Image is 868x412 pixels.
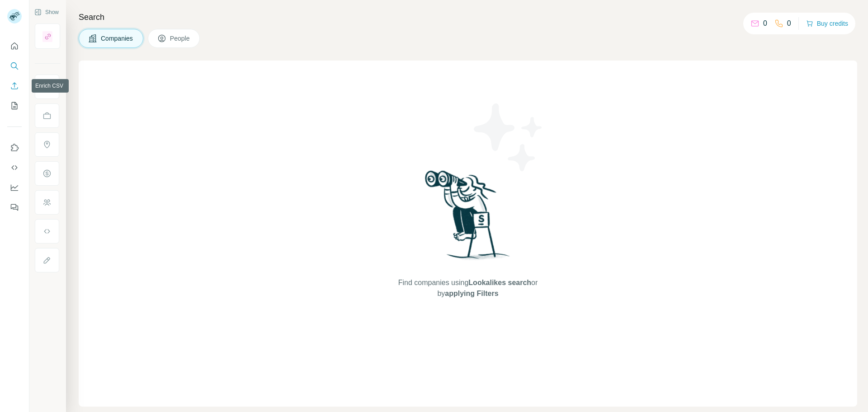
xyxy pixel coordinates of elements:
[101,34,134,43] span: Companies
[170,34,191,43] span: People
[421,168,515,269] img: Surfe Illustration - Woman searching with binoculars
[396,277,540,299] span: Find companies using or by
[7,38,22,54] button: Quick start
[28,5,65,19] button: Show
[468,97,549,178] img: Surfe Illustration - Stars
[7,98,22,114] button: My lists
[468,279,531,286] span: Lookalikes search
[7,199,22,215] button: Feedback
[7,179,22,196] button: Dashboard
[787,18,791,29] p: 0
[806,17,848,30] button: Buy credits
[445,290,498,297] span: applying Filters
[79,11,857,23] h4: Search
[7,78,22,94] button: Enrich CSV
[7,140,22,156] button: Use Surfe on LinkedIn
[7,58,22,74] button: Search
[763,18,767,29] p: 0
[7,159,22,176] button: Use Surfe API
